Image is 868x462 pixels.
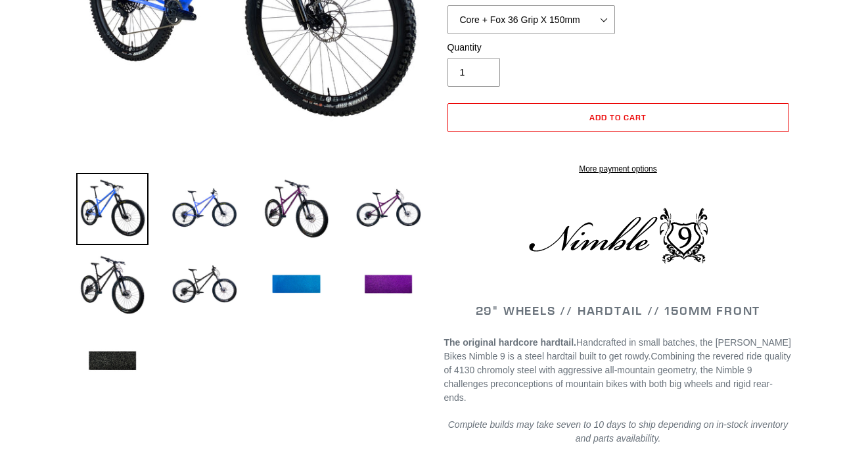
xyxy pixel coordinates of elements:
[589,112,647,122] span: Add to cart
[447,163,789,175] a: More payment options
[352,249,424,321] img: Load image into Gallery viewer, NIMBLE 9 - Complete Bike
[447,103,789,132] button: Add to cart
[168,173,240,245] img: Load image into Gallery viewer, NIMBLE 9 - Complete Bike
[444,337,791,361] span: Handcrafted in small batches, the [PERSON_NAME] Bikes Nimble 9 is a steel hardtail built to get r...
[76,173,148,245] img: Load image into Gallery viewer, NIMBLE 9 - Complete Bike
[168,249,240,321] img: Load image into Gallery viewer, NIMBLE 9 - Complete Bike
[476,303,761,318] span: 29" WHEELS // HARDTAIL // 150MM FRONT
[444,337,576,348] strong: The original hardcore hardtail.
[352,173,424,245] img: Load image into Gallery viewer, NIMBLE 9 - Complete Bike
[447,41,615,55] label: Quantity
[260,173,332,245] img: Load image into Gallery viewer, NIMBLE 9 - Complete Bike
[76,249,148,321] img: Load image into Gallery viewer, NIMBLE 9 - Complete Bike
[76,325,148,398] img: Load image into Gallery viewer, NIMBLE 9 - Complete Bike
[260,249,332,321] img: Load image into Gallery viewer, NIMBLE 9 - Complete Bike
[448,419,788,444] em: Complete builds may take seven to 10 days to ship depending on in-stock inventory and parts avail...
